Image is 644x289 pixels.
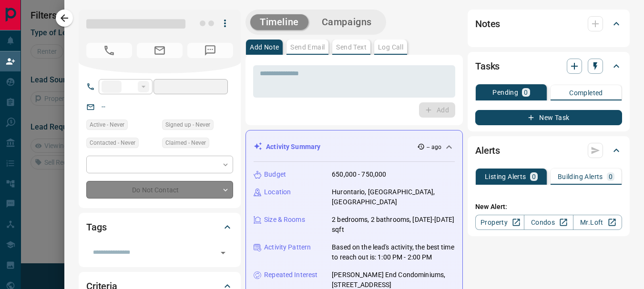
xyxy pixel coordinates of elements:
[216,246,230,259] button: Open
[90,120,124,130] span: Active - Never
[332,242,455,262] p: Based on the lead's activity, the best time to reach out is: 1:00 PM - 2:00 PM
[475,110,622,125] button: New Task
[137,43,183,58] span: No Email
[524,215,573,230] a: Condos
[250,44,279,50] p: Add Note
[475,16,500,31] h2: Notes
[266,142,320,152] p: Activity Summary
[332,215,455,235] p: 2 bedrooms, 2 bathrooms, [DATE]-[DATE] sqft
[254,138,455,156] div: Activity Summary-- ago
[609,173,613,180] p: 0
[427,143,441,151] p: -- ago
[165,138,206,148] span: Claimed - Never
[86,181,233,199] div: Do Not Contact
[569,90,603,96] p: Completed
[332,169,386,179] p: 650,000 - 750,000
[532,173,536,180] p: 0
[573,215,622,230] a: Mr.Loft
[485,173,526,180] p: Listing Alerts
[165,120,210,130] span: Signed up - Never
[86,216,233,239] div: Tags
[264,270,317,280] p: Repeated Interest
[86,43,132,58] span: No Number
[264,215,305,225] p: Size & Rooms
[475,59,500,74] h2: Tasks
[475,12,622,35] div: Notes
[475,143,500,158] h2: Alerts
[250,14,308,30] button: Timeline
[86,219,106,235] h2: Tags
[264,169,286,179] p: Budget
[492,89,518,96] p: Pending
[264,242,311,252] p: Activity Pattern
[558,173,603,180] p: Building Alerts
[102,103,105,110] a: --
[475,215,524,230] a: Property
[475,55,622,78] div: Tasks
[90,138,135,148] span: Contacted - Never
[332,187,455,207] p: Hurontario, [GEOGRAPHIC_DATA], [GEOGRAPHIC_DATA]
[475,202,622,212] p: New Alert:
[475,139,622,162] div: Alerts
[312,14,381,30] button: Campaigns
[264,187,291,197] p: Location
[187,43,233,58] span: No Number
[524,89,528,96] p: 0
